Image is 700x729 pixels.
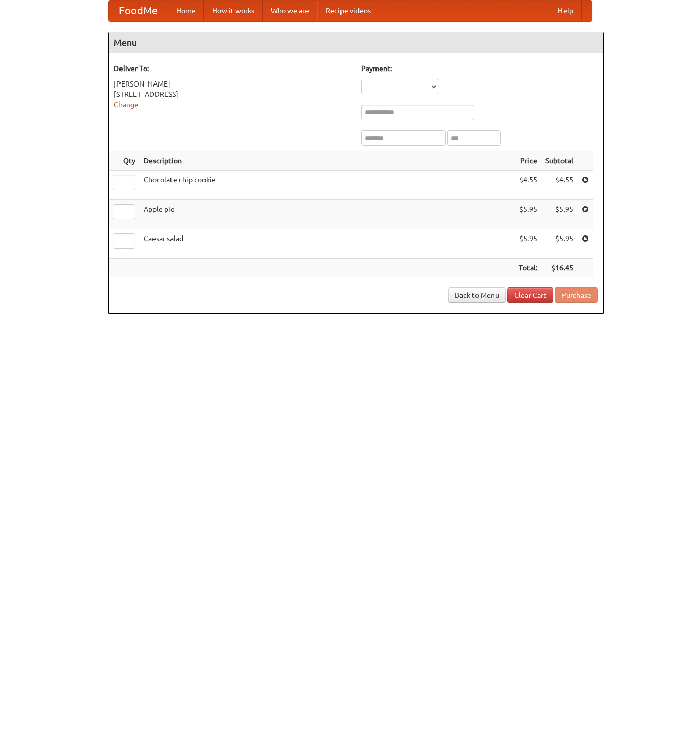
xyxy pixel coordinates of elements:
[541,200,577,229] td: $5.95
[168,1,204,21] a: Home
[114,63,351,74] h5: Deliver To:
[109,32,603,53] h4: Menu
[317,1,379,21] a: Recipe videos
[140,151,515,171] th: Description
[204,1,263,21] a: How it works
[555,287,598,303] button: Purchase
[541,151,577,171] th: Subtotal
[541,229,577,259] td: $5.95
[515,259,541,278] th: Total:
[361,63,598,74] h5: Payment:
[515,151,541,171] th: Price
[114,79,351,89] div: [PERSON_NAME]
[550,1,582,21] a: Help
[140,171,515,200] td: Chocolate chip cookie
[114,100,139,109] a: Change
[114,89,351,99] div: [STREET_ADDRESS]
[541,171,577,200] td: $4.55
[263,1,317,21] a: Who we are
[507,287,553,303] a: Clear Cart
[140,229,515,259] td: Caesar salad
[448,287,506,303] a: Back to Menu
[541,259,577,278] th: $16.45
[109,151,140,171] th: Qty
[140,200,515,229] td: Apple pie
[515,200,541,229] td: $5.95
[515,229,541,259] td: $5.95
[109,1,168,21] a: FoodMe
[515,171,541,200] td: $4.55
